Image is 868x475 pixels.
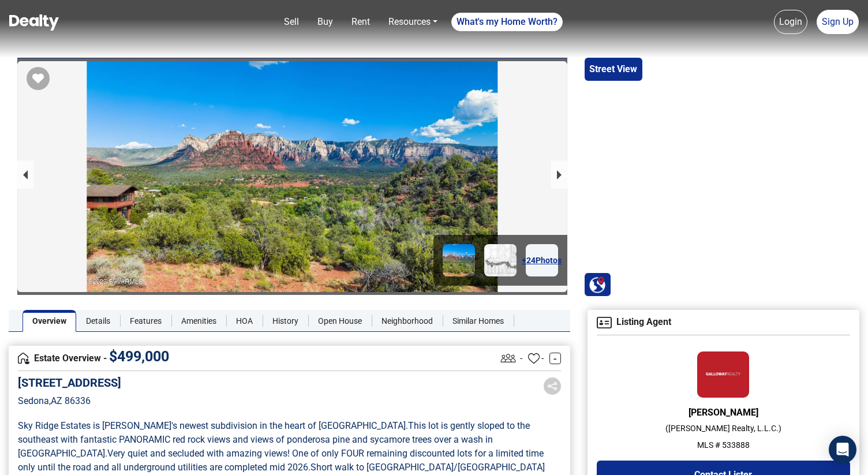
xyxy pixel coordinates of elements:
[263,310,308,332] a: History
[484,244,517,276] img: Image
[372,310,443,332] a: Neighborhood
[526,244,558,276] a: +24Photos
[451,13,563,31] a: What's my Home Worth?
[541,351,544,365] span: -
[171,310,226,332] a: Amenities
[18,353,29,364] img: Overview
[17,160,33,189] button: previous slide / item
[498,348,518,368] img: Listing View
[18,420,532,459] span: This lot is gently sloped to the southeast with fantastic PANORAMIC red rock views and views of p...
[520,351,522,365] span: -
[76,310,120,332] a: Details
[829,436,856,463] div: Open Intercom Messenger
[597,439,850,451] p: MLS # 533888
[384,10,442,33] a: Resources
[528,353,540,364] img: Favourites
[18,420,408,431] span: Sky Ridge Estates is [PERSON_NAME]'s newest subdivision in the heart of [GEOGRAPHIC_DATA] .
[6,440,40,475] iframe: BigID CMP Widget
[308,310,372,332] a: Open House
[817,10,859,34] a: Sign Up
[597,317,850,328] h4: Listing Agent
[585,58,642,81] button: Street View
[589,276,606,293] img: Search Homes at Dealty
[18,352,498,365] h4: Estate Overview -
[18,394,121,408] p: Sedona , AZ 86336
[347,10,375,33] a: Rent
[109,348,169,365] span: $ 499,000
[18,376,121,390] h5: [STREET_ADDRESS]
[597,422,850,435] p: ( [PERSON_NAME] Realty, L.L.C. )
[597,407,850,418] h6: [PERSON_NAME]
[18,448,546,473] span: Very quiet and secluded with amazing views! One of only FOUR remaining discounted lots for a limi...
[120,310,171,332] a: Features
[313,10,338,33] a: Buy
[279,10,304,33] a: Sell
[774,10,807,34] a: Login
[697,351,749,398] img: Agent
[23,310,76,332] a: Overview
[9,14,59,31] img: Dealty - Buy, Sell & Rent Homes
[443,244,475,276] img: Image
[226,310,263,332] a: HOA
[443,310,514,332] a: Similar Homes
[597,317,612,328] img: Agent
[551,160,567,189] button: next slide / item
[549,353,561,364] a: -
